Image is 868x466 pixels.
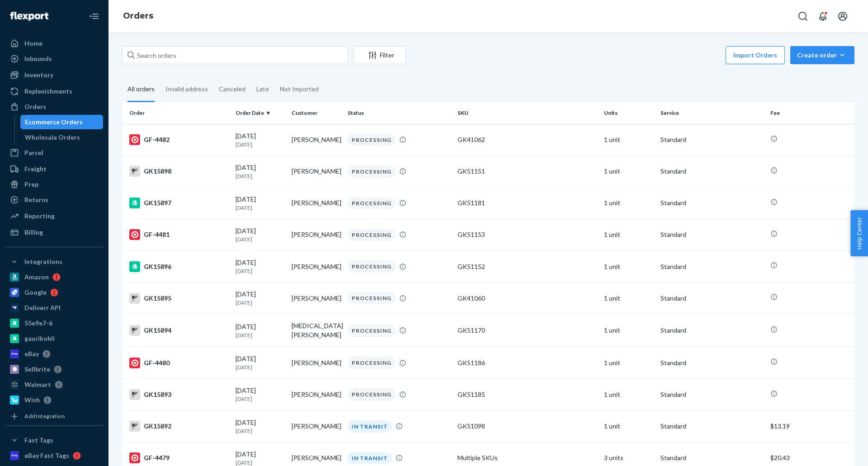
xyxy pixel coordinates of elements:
[236,163,284,180] div: [DATE]
[236,331,284,339] p: [DATE]
[600,102,656,124] th: Units
[458,358,597,367] div: GK51186
[288,251,344,282] td: [PERSON_NAME]
[5,209,103,223] a: Reporting
[288,155,344,187] td: [PERSON_NAME]
[767,410,854,442] td: $13.19
[850,210,868,256] span: Help Center
[660,230,763,239] p: Standard
[122,46,348,64] input: Search orders
[458,294,597,303] div: GK41060
[10,12,48,21] img: Flexport logo
[129,325,228,336] div: GK15894
[24,180,38,189] div: Prep
[129,389,228,400] div: GK15893
[236,235,284,243] p: [DATE]
[5,146,103,160] a: Parcel
[236,322,284,339] div: [DATE]
[600,187,656,219] td: 1 unit
[5,36,103,51] a: Home
[122,102,232,124] th: Order
[129,261,228,272] div: GK15896
[288,282,344,314] td: [PERSON_NAME]
[219,77,245,101] div: Canceled
[660,453,763,462] p: Standard
[5,254,103,269] button: Integrations
[236,354,284,371] div: [DATE]
[458,198,597,207] div: GK51181
[236,226,284,243] div: [DATE]
[660,294,763,303] p: Standard
[348,229,396,241] div: PROCESSING
[165,77,208,101] div: Invalid address
[24,87,72,96] div: Replenishments
[129,134,228,145] div: GF-4482
[123,11,153,21] a: Orders
[458,422,597,431] div: GK51098
[24,288,47,297] div: Google
[5,301,103,315] a: Deliverr API
[24,319,52,328] div: 55e9e7-6
[24,303,61,312] div: Deliverr API
[348,260,396,273] div: PROCESSING
[348,165,396,178] div: PROCESSING
[24,334,55,343] div: gaurikohli
[236,132,284,148] div: [DATE]
[458,135,597,144] div: GK41062
[24,349,39,358] div: eBay
[600,124,656,155] td: 1 unit
[348,325,396,337] div: PROCESSING
[236,258,284,275] div: [DATE]
[24,102,46,111] div: Orders
[458,230,597,239] div: GK51153
[20,130,104,145] a: Wholesale Orders
[5,99,103,114] a: Orders
[348,452,392,464] div: IN TRANSIT
[24,365,50,374] div: Sellbrite
[5,316,103,330] a: 55e9e7-6
[236,418,284,435] div: [DATE]
[129,358,228,368] div: GF-4480
[458,390,597,399] div: GK51185
[5,225,103,240] a: Billing
[288,347,344,379] td: [PERSON_NAME]
[797,51,848,60] div: Create order
[24,257,62,266] div: Integrations
[790,46,854,64] button: Create order
[794,7,812,25] button: Open Search Box
[600,219,656,250] td: 1 unit
[454,102,600,124] th: SKU
[660,262,763,271] p: Standard
[129,421,228,432] div: GK15892
[348,197,396,209] div: PROCESSING
[236,427,284,435] p: [DATE]
[660,422,763,431] p: Standard
[5,331,103,346] a: gaurikohli
[236,204,284,212] p: [DATE]
[458,326,597,335] div: GK51170
[24,380,51,389] div: Walmart
[232,102,288,124] th: Order Date
[129,229,228,240] div: GF-4481
[814,7,832,25] button: Open notifications
[127,77,155,102] div: All orders
[288,410,344,442] td: [PERSON_NAME]
[600,314,656,347] td: 1 unit
[726,46,785,64] button: Import Orders
[288,219,344,250] td: [PERSON_NAME]
[236,267,284,275] p: [DATE]
[5,362,103,377] a: Sellbrite
[657,102,767,124] th: Service
[24,395,40,405] div: Wish
[660,326,763,335] p: Standard
[116,3,160,29] ol: breadcrumbs
[24,412,65,420] div: Add Integration
[85,7,103,25] button: Close Navigation
[600,410,656,442] td: 1 unit
[236,172,284,180] p: [DATE]
[236,290,284,306] div: [DATE]
[25,118,83,127] div: Ecommerce Orders
[24,148,43,157] div: Parcel
[5,68,103,82] a: Inventory
[236,141,284,148] p: [DATE]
